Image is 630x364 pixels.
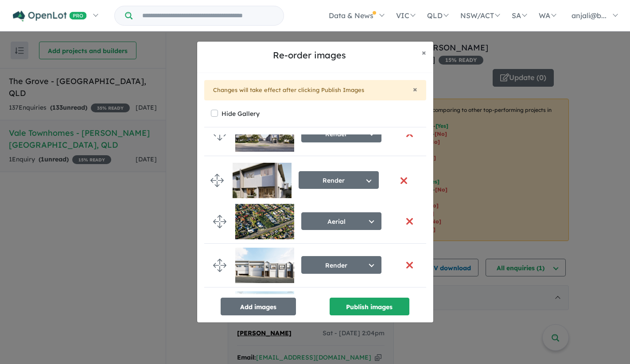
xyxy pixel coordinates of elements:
button: Publish images [330,298,409,315]
img: jFEj7ogModiymr9U.jpg [235,248,294,283]
span: × [413,84,417,94]
img: drag.svg [213,259,226,272]
button: Add images [221,298,296,315]
input: Try estate name, suburb, builder or developer [134,6,282,25]
button: Aerial [301,212,381,230]
img: Openlot PRO Logo White [13,11,87,22]
div: Changes will take effect after clicking Publish Images [204,80,426,100]
img: 1_2.jpg [235,204,294,239]
h5: Re-order images [204,49,415,62]
img: edgSjYQyjnLkvVSv.jpg [235,291,294,327]
button: Close [413,85,417,93]
img: drag.svg [213,215,226,228]
button: Render [301,256,381,274]
label: Hide Gallery [222,107,260,120]
span: × [422,47,426,57]
span: anjali@b... [572,11,607,20]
